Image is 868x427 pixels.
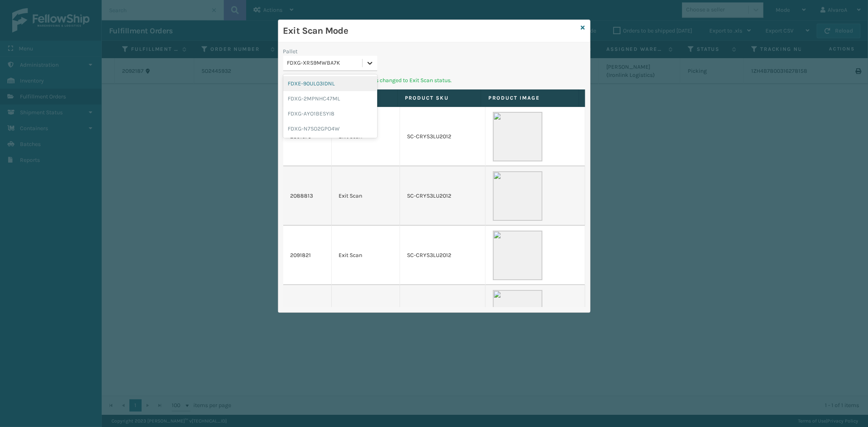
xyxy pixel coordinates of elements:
[493,112,542,161] img: 51104088640_40f294f443_o-scaled-700x700.jpg
[287,59,363,68] div: FDXG-XRS9MWBA7K
[493,231,542,280] img: 51104088640_40f294f443_o-scaled-700x700.jpg
[291,251,311,259] a: 2091821
[332,226,400,285] td: Exit Scan
[493,290,542,340] img: 51104088640_40f294f443_o-scaled-700x700.jpg
[332,166,400,226] td: Exit Scan
[283,91,377,106] div: FDXG-2MPNHC47ML
[493,171,542,221] img: 51104088640_40f294f443_o-scaled-700x700.jpg
[488,94,571,102] label: Product Image
[283,76,377,91] div: FDXE-90UL03IDNL
[400,107,485,166] td: SC-CRYS3LU2012
[400,226,485,285] td: SC-CRYS3LU2012
[283,106,377,121] div: FDXG-AYO1BESYI8
[283,47,298,56] label: Pallet
[283,121,377,136] div: FDXG-N7SO2GPO4W
[405,94,474,102] label: Product SKU
[291,192,313,200] a: 2088813
[283,25,578,37] h3: Exit Scan Mode
[283,76,585,85] p: Pallet scanned and Fulfillment Orders changed to Exit Scan status.
[400,285,485,344] td: SC-CRYS3LU2012
[400,166,485,226] td: SC-CRYS3LU2012
[332,285,400,344] td: Exit Scan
